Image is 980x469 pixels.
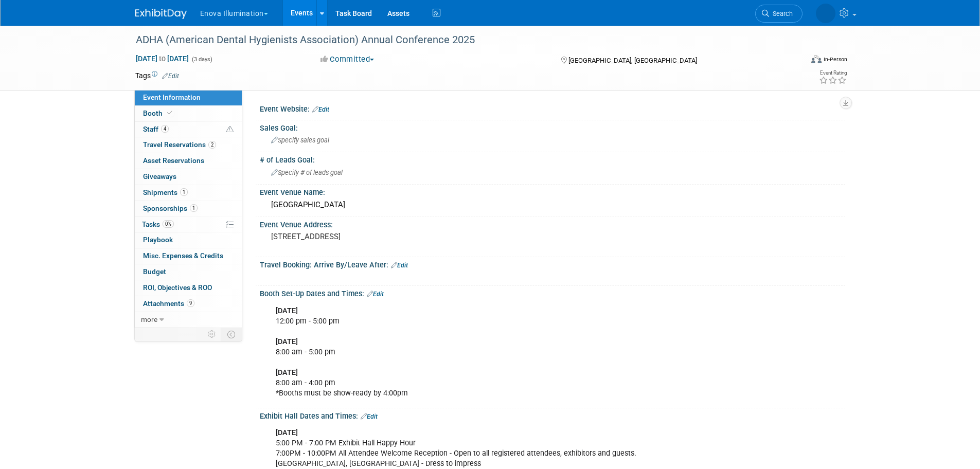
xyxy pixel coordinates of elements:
a: Misc. Expenses & Credits [135,248,242,264]
a: Staff4 [135,122,242,137]
b: [DATE] [276,428,298,437]
pre: [STREET_ADDRESS] [271,232,492,241]
span: Giveaways [143,172,176,181]
a: Search [755,5,803,23]
div: # of Leads Goal: [260,152,845,165]
div: Event Venue Address: [260,217,845,230]
div: Travel Booking: Arrive By/Leave After: [260,257,845,270]
span: 1 [190,204,198,212]
span: Asset Reservations [143,156,204,165]
span: Search [769,10,793,17]
img: Sarah Swinick [816,4,835,23]
td: Tags [135,70,179,81]
a: Edit [391,262,408,269]
a: ROI, Objectives & ROO [135,280,242,296]
span: [DATE] [DATE] [135,54,189,63]
a: Booth [135,106,242,121]
span: Potential Scheduling Conflict -- at least one attendee is tagged in another overlapping event. [226,125,234,134]
a: Edit [361,413,378,420]
a: Edit [312,106,329,113]
a: Edit [162,73,179,80]
span: [GEOGRAPHIC_DATA], [GEOGRAPHIC_DATA] [568,57,697,64]
div: Event Rating [819,70,847,76]
div: Event Venue Name: [260,185,845,197]
a: Asset Reservations [135,153,242,169]
span: Shipments [143,188,188,196]
span: more [141,315,157,323]
a: Edit [367,291,384,298]
a: Giveaways [135,169,242,185]
span: Booth [143,109,174,117]
div: Event Website: [260,101,845,115]
span: Tasks [142,220,174,228]
button: Committed [317,54,378,65]
div: Event Format [742,53,848,69]
span: Budget [143,267,166,276]
span: Event Information [143,93,201,101]
div: [GEOGRAPHIC_DATA] [268,197,838,213]
span: ROI, Objectives & ROO [143,283,212,292]
a: Shipments1 [135,185,242,201]
b: [DATE] [276,368,298,377]
a: Sponsorships1 [135,201,242,217]
b: [DATE] [276,337,298,346]
div: In-Person [823,56,847,63]
i: Booth reservation complete [167,110,172,116]
a: Playbook [135,232,242,248]
a: more [135,312,242,328]
div: ADHA (American Dental Hygienists Association) Annual Conference 2025 [132,31,787,49]
span: Specify sales goal [271,136,329,144]
span: Sponsorships [143,204,198,212]
span: to [157,55,167,63]
img: ExhibitDay [135,9,187,19]
span: Misc. Expenses & Credits [143,251,223,260]
a: Travel Reservations2 [135,137,242,153]
td: Toggle Event Tabs [221,328,242,341]
span: 4 [161,125,169,133]
a: Attachments9 [135,296,242,312]
span: 1 [180,188,188,196]
span: 2 [208,141,216,149]
span: Specify # of leads goal [271,169,343,176]
span: Attachments [143,299,194,308]
div: Sales Goal: [260,120,845,133]
b: [DATE] [276,306,298,315]
a: Budget [135,264,242,280]
a: Event Information [135,90,242,105]
div: 12:00 pm - 5:00 pm 8:00 am - 5:00 pm 8:00 am - 4:00 pm *Booths must be show-ready by 4:00pm [269,301,732,404]
span: Travel Reservations [143,140,216,149]
span: Playbook [143,236,173,244]
span: (3 days) [191,56,212,63]
span: 9 [187,299,194,307]
img: Format-Inperson.png [811,55,822,63]
span: Staff [143,125,169,133]
a: Tasks0% [135,217,242,232]
span: 0% [163,220,174,228]
td: Personalize Event Tab Strip [203,328,221,341]
div: Booth Set-Up Dates and Times: [260,286,845,299]
div: Exhibit Hall Dates and Times: [260,408,845,422]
